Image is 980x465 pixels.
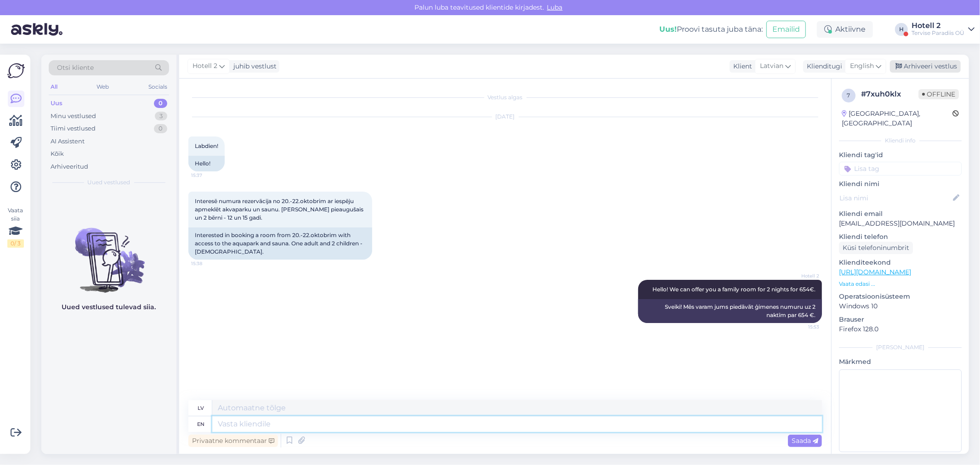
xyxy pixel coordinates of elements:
div: Minu vestlused [51,112,96,121]
div: Sveiki! Mēs varam jums piedāvāt ģimenes numuru uz 2 naktīm par 654 €. [638,299,822,323]
span: Hotell 2 [785,272,819,279]
div: Kliendi info [839,136,962,145]
div: All [49,81,59,93]
div: Arhiveeritud [51,162,88,171]
a: Hotell 2Tervise Paradiis OÜ [912,22,974,37]
div: Vaata siia [7,206,24,248]
div: Kõik [51,149,64,159]
div: H [895,23,908,36]
div: [DATE] [188,113,822,121]
p: Klienditeekond [839,258,962,267]
div: # 7xuh0klx [861,89,918,100]
button: Emailid [766,21,806,38]
div: juhib vestlust [230,62,277,71]
span: Luba [544,3,566,11]
p: Kliendi nimi [839,179,962,189]
div: AI Assistent [51,137,85,146]
div: en [198,416,205,432]
b: Uus! [659,25,677,34]
p: Windows 10 [839,301,962,311]
span: 15:37 [191,172,226,179]
div: Tervise Paradiis OÜ [912,29,964,37]
div: Hello! [188,156,225,171]
span: Interesē numura rezervācija no 20.-22.oktobrim ar iespēju apmeklēt akvaparku un saunu. [PERSON_NA... [195,198,365,221]
p: Kliendi email [839,209,962,219]
p: Kliendi tag'id [839,150,962,160]
div: Socials [147,81,169,93]
p: Firefox 128.0 [839,324,962,334]
span: Saada [792,437,818,445]
div: 0 [154,124,167,133]
img: No chats [41,211,176,294]
div: 0 / 3 [7,239,24,248]
span: Otsi kliente [57,63,94,73]
div: 0 [154,99,167,108]
div: Klienditugi [803,62,842,71]
p: Märkmed [839,357,962,367]
p: Vaata edasi ... [839,280,962,288]
span: Hello! We can offer you a family room for 2 nights for 654€. [652,286,816,293]
div: Hotell 2 [912,22,964,29]
span: Latvian [760,61,783,71]
p: [EMAIL_ADDRESS][DOMAIN_NAME] [839,219,962,228]
a: [URL][DOMAIN_NAME] [839,268,911,276]
span: Offline [918,89,959,99]
div: Interested in booking a room from 20.-22.oktobrim with access to the aquapark and sauna. One adul... [188,227,372,260]
p: Brauser [839,315,962,324]
input: Lisa tag [839,162,962,176]
div: Klient [730,62,752,71]
div: Privaatne kommentaar [188,435,278,447]
input: Lisa nimi [839,193,951,203]
p: Operatsioonisüsteem [839,292,962,301]
div: Tiimi vestlused [51,124,96,133]
span: Uued vestlused [88,178,130,187]
div: Arhiveeri vestlus [890,60,961,73]
div: Uus [51,99,62,108]
p: Uued vestlused tulevad siia. [62,302,156,312]
img: Askly Logo [7,62,25,79]
div: lv [198,400,204,416]
span: English [850,61,874,71]
span: Labdien! [195,142,218,149]
div: 3 [155,112,167,121]
p: Kliendi telefon [839,232,962,242]
div: [GEOGRAPHIC_DATA], [GEOGRAPHIC_DATA] [842,109,952,128]
div: Küsi telefoninumbrit [839,242,913,254]
span: Hotell 2 [193,61,217,71]
div: [PERSON_NAME] [839,343,962,352]
span: 15:38 [191,260,226,267]
div: Web [95,81,111,93]
div: Proovi tasuta juba täna: [659,24,763,35]
span: 15:53 [785,323,819,330]
div: Vestlus algas [188,93,822,102]
span: 7 [847,92,850,99]
div: Aktiivne [817,21,873,38]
